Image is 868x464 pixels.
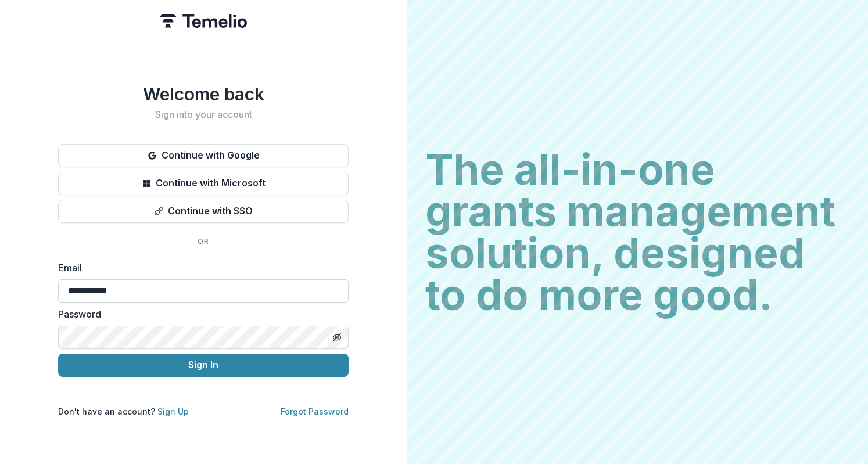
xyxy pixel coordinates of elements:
label: Password [58,307,342,321]
h2: Sign into your account [58,109,349,120]
img: Temelio [160,14,247,28]
button: Sign In [58,354,349,377]
button: Toggle password visibility [328,328,346,347]
p: Don't have an account? [58,405,189,418]
label: Email [58,261,342,275]
button: Continue with Microsoft [58,172,349,195]
button: Continue with Google [58,144,349,167]
button: Continue with SSO [58,200,349,223]
a: Sign Up [157,407,189,416]
a: Forgot Password [281,407,349,416]
h1: Welcome back [58,84,349,105]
